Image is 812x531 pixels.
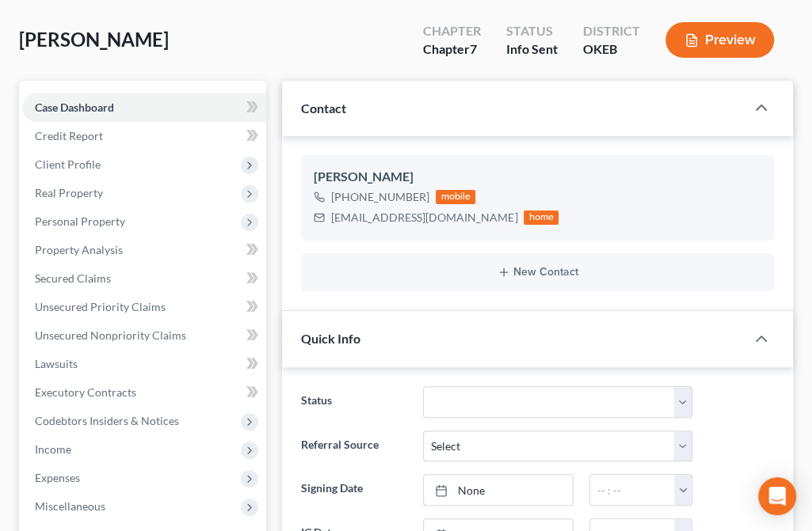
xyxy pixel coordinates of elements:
[22,122,266,150] a: Credit Report
[35,357,78,370] span: Lawsuits
[524,211,558,225] div: home
[314,266,761,279] button: New Contact
[35,101,114,114] span: Case Dashboard
[583,40,640,59] div: OKEB
[35,300,166,313] span: Unsecured Priority Claims
[293,386,415,418] label: Status
[22,378,266,407] a: Executory Contracts
[470,41,477,56] span: 7
[423,40,481,59] div: Chapter
[35,328,186,342] span: Unsecured Nonpriority Claims
[35,271,111,285] span: Secured Claims
[22,350,266,378] a: Lawsuits
[506,40,558,59] div: Info Sent
[35,214,125,228] span: Personal Property
[22,93,266,122] a: Case Dashboard
[314,168,761,187] div: [PERSON_NAME]
[293,474,415,506] label: Signing Date
[436,190,475,204] div: mobile
[331,189,429,205] div: [PHONE_NUMBER]
[22,321,266,350] a: Unsecured Nonpriority Claims
[424,475,573,505] a: None
[590,475,675,505] input: -- : --
[423,22,481,40] div: Chapter
[506,22,558,40] div: Status
[35,129,103,142] span: Credit Report
[293,430,415,462] label: Referral Source
[35,471,80,484] span: Expenses
[35,157,101,171] span: Client Profile
[19,28,169,51] span: [PERSON_NAME]
[22,293,266,321] a: Unsecured Priority Claims
[35,499,105,513] span: Miscellaneous
[22,264,266,293] a: Secured Claims
[301,101,346,116] span: Contact
[35,414,179,427] span: Codebtors Insiders & Notices
[22,236,266,264] a: Property Analysis
[301,331,360,346] span: Quick Info
[665,22,774,58] button: Preview
[35,186,103,199] span: Real Property
[331,210,517,226] div: [EMAIL_ADDRESS][DOMAIN_NAME]
[583,22,640,40] div: District
[758,477,796,515] div: Open Intercom Messenger
[35,385,136,399] span: Executory Contracts
[35,442,71,456] span: Income
[35,243,123,256] span: Property Analysis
